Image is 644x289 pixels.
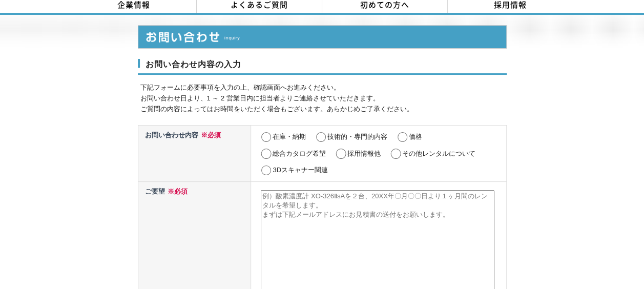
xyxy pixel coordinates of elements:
label: 価格 [409,133,422,140]
h3: お問い合わせ内容の入力 [138,59,507,75]
label: 3Dスキャナー関連 [273,166,328,174]
th: お問い合わせ内容 [138,125,251,181]
label: 総合カタログ希望 [273,150,326,157]
label: 在庫・納期 [273,133,306,140]
label: 採用情報他 [347,150,381,157]
span: ※必須 [165,188,188,195]
p: 下記フォームに必要事項を入力の上、確認画面へお進みください。 お問い合わせ日より、1 ～ 2 営業日内に担当者よりご連絡させていただきます。 ご質問の内容によってはお時間をいただく場合もございま... [140,82,507,114]
label: その他レンタルについて [402,150,475,157]
span: ※必須 [198,131,221,139]
img: お問い合わせ [138,25,507,49]
label: 技術的・専門的内容 [327,133,387,140]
